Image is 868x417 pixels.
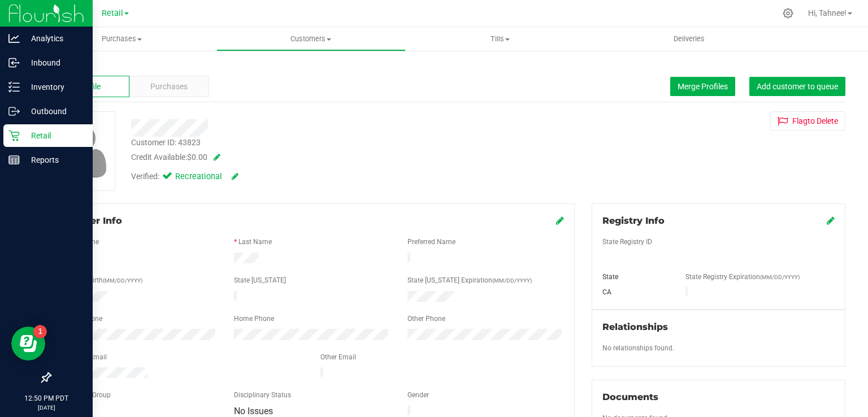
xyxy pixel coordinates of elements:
[407,237,455,247] label: Preferred Name
[33,325,47,338] iframe: Resource center unread badge
[234,275,286,285] label: State [US_STATE]
[594,272,677,282] div: State
[187,153,207,162] span: $0.00
[602,343,674,353] label: No relationships found.
[602,392,658,402] span: Documents
[406,34,594,44] span: Tills
[594,287,677,297] div: CA
[685,272,800,282] label: State Registry Expiration
[5,403,88,412] p: [DATE]
[678,82,728,91] span: Merge Profiles
[5,393,88,403] p: 12:50 PM PDT
[406,27,595,51] a: Tills
[238,237,272,247] label: Last Name
[175,171,220,183] span: Recreational
[8,130,20,141] inline-svg: Retail
[8,154,20,166] inline-svg: Reports
[602,322,668,332] span: Relationships
[492,277,532,284] span: (MM/DD/YYYY)
[65,275,142,285] label: Date of Birth
[131,137,201,149] div: Customer ID: 43823
[234,390,291,400] label: Disciplinary Status
[131,151,520,163] div: Credit Available:
[658,34,720,44] span: Deliveries
[217,34,405,44] span: Customers
[757,82,838,91] span: Add customer to queue
[150,81,188,93] span: Purchases
[407,390,429,400] label: Gender
[20,153,88,167] p: Reports
[781,8,795,19] div: Manage settings
[234,314,274,324] label: Home Phone
[11,327,45,360] iframe: Resource center
[8,81,20,93] inline-svg: Inventory
[102,8,123,18] span: Retail
[103,277,142,284] span: (MM/DD/YYYY)
[20,129,88,142] p: Retail
[8,33,20,44] inline-svg: Analytics
[594,27,784,51] a: Deliveries
[20,56,88,69] p: Inbound
[20,105,88,118] p: Outbound
[27,34,216,44] span: Purchases
[20,80,88,94] p: Inventory
[407,314,445,324] label: Other Phone
[602,215,665,226] span: Registry Info
[320,352,356,362] label: Other Email
[770,111,845,131] button: Flagto Delete
[216,27,406,51] a: Customers
[8,57,20,68] inline-svg: Inbound
[407,275,532,285] label: State [US_STATE] Expiration
[749,77,845,96] button: Add customer to queue
[234,406,273,416] span: No Issues
[8,106,20,117] inline-svg: Outbound
[602,237,652,247] label: State Registry ID
[27,27,216,51] a: Purchases
[20,32,88,45] p: Analytics
[808,8,847,18] span: Hi, Tahnee!
[670,77,735,96] button: Merge Profiles
[131,171,238,183] div: Verified:
[760,274,800,280] span: (MM/DD/YYYY)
